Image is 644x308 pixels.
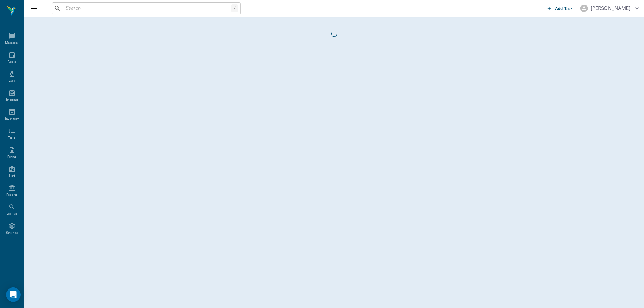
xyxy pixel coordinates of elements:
[591,5,630,12] div: [PERSON_NAME]
[63,4,231,13] input: Search
[5,41,19,45] div: Messages
[6,287,21,302] div: Open Intercom Messenger
[545,3,575,14] button: Add Task
[575,3,644,14] button: [PERSON_NAME]
[28,2,40,14] button: Close drawer
[231,4,238,12] div: /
